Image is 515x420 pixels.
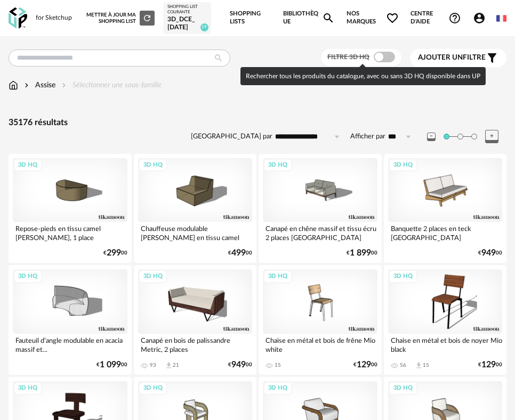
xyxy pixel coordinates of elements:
[173,362,179,368] div: 21
[263,334,377,355] div: Chaise en métal et bois de frêne Mio white
[9,265,132,375] a: 3D HQ Fauteuil d’angle modulable en acacia massif et... €1 09900
[86,11,155,26] div: Mettre à jour ma Shopping List
[9,80,18,90] img: svg+xml;base64,PHN2ZyB3aWR0aD0iMTYiIGhlaWdodD0iMTciIHZpZXdCb3g9IjAgMCAxNiAxNyIgZmlsbD0ibm9uZSIgeG...
[36,14,72,22] div: for Sketchup
[167,4,207,15] div: Shopping List courante
[138,222,253,243] div: Chauffeuse modulable [PERSON_NAME] en tissu camel
[496,13,506,23] img: fr
[481,361,496,368] span: 129
[473,12,490,24] span: Account Circle icon
[384,154,507,263] a: 3D HQ Banquette 2 places en teck [GEOGRAPHIC_DATA] €94900
[322,12,335,24] span: Magnify icon
[386,12,399,24] span: Heart Outline icon
[275,362,281,368] div: 15
[259,265,382,375] a: 3D HQ Chaise en métal et bois de frêne Mio white 15 €12900
[103,250,127,257] div: € 00
[327,54,369,60] span: Filtre 3D HQ
[478,250,502,257] div: € 00
[13,270,42,283] div: 3D HQ
[138,334,253,355] div: Canapé en bois de palissandre Metric, 2 places
[415,361,423,369] span: Download icon
[100,361,121,368] span: 1 099
[22,80,55,90] div: Assise
[478,361,502,368] div: € 00
[228,250,252,257] div: € 00
[423,362,429,368] div: 15
[350,250,371,257] span: 1 899
[142,15,152,20] span: Refresh icon
[139,382,167,395] div: 3D HQ
[410,49,506,67] button: Ajouter unfiltre Filter icon
[388,334,503,355] div: Chaise en métal et bois de noyer Mio black
[191,132,272,141] label: [GEOGRAPHIC_DATA] par
[384,265,507,375] a: 3D HQ Chaise en métal et bois de noyer Mio black 56 Download icon 15 €12900
[167,15,207,32] div: 3D_DCE_[DATE]
[240,67,486,85] div: Rechercher tous les produits du catalogue, avec ou sans 3D HQ disponible dans UP
[134,265,257,375] a: 3D HQ Canapé en bois de palissandre Metric, 2 places 93 Download icon 21 €94900
[411,10,461,26] span: Centre d'aideHelp Circle Outline icon
[231,250,246,257] span: 499
[418,53,486,62] span: filtre
[388,222,503,243] div: Banquette 2 places en teck [GEOGRAPHIC_DATA]
[481,250,496,257] span: 949
[357,361,371,368] span: 129
[353,361,377,368] div: € 00
[139,270,167,283] div: 3D HQ
[96,361,127,368] div: € 00
[263,382,292,395] div: 3D HQ
[9,117,506,128] div: 35176 résultats
[165,361,173,369] span: Download icon
[347,250,377,257] div: € 00
[389,382,417,395] div: 3D HQ
[9,7,27,29] img: OXP
[259,154,382,263] a: 3D HQ Canapé en chêne massif et tissu écru 2 places [GEOGRAPHIC_DATA] €1 89900
[200,23,208,31] span: 19
[389,270,417,283] div: 3D HQ
[263,222,377,243] div: Canapé en chêne massif et tissu écru 2 places [GEOGRAPHIC_DATA]
[389,159,417,172] div: 3D HQ
[263,270,292,283] div: 3D HQ
[228,361,252,368] div: € 00
[13,222,127,243] div: Repose-pieds en tissu camel [PERSON_NAME], 1 place
[350,132,385,141] label: Afficher par
[22,80,31,90] img: svg+xml;base64,PHN2ZyB3aWR0aD0iMTYiIGhlaWdodD0iMTYiIHZpZXdCb3g9IjAgMCAxNiAxNiIgZmlsbD0ibm9uZSIgeG...
[134,154,257,263] a: 3D HQ Chauffeuse modulable [PERSON_NAME] en tissu camel €49900
[167,4,207,32] a: Shopping List courante 3D_DCE_[DATE] 19
[263,159,292,172] div: 3D HQ
[13,382,42,395] div: 3D HQ
[150,362,156,368] div: 93
[400,362,406,368] div: 56
[473,12,486,24] span: Account Circle icon
[448,12,461,24] span: Help Circle Outline icon
[418,54,463,61] span: Ajouter un
[139,159,167,172] div: 3D HQ
[486,52,498,64] span: Filter icon
[107,250,121,257] span: 299
[9,154,132,263] a: 3D HQ Repose-pieds en tissu camel [PERSON_NAME], 1 place €29900
[231,361,246,368] span: 949
[13,334,127,355] div: Fauteuil d’angle modulable en acacia massif et...
[13,159,42,172] div: 3D HQ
